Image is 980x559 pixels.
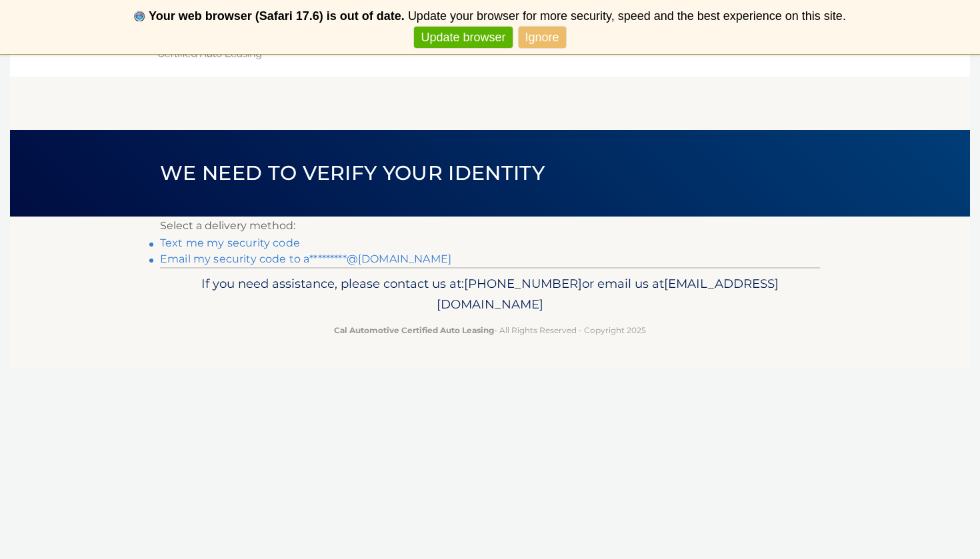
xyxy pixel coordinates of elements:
[334,325,494,335] strong: Cal Automotive Certified Auto Leasing
[519,27,566,49] a: Ignore
[169,273,811,316] p: If you need assistance, please contact us at: or email us at
[414,27,512,49] a: Update browser
[160,161,545,185] span: We need to verify your identity
[160,253,451,265] a: Email my security code to a*********@[DOMAIN_NAME]
[169,323,811,337] p: - All Rights Reserved - Copyright 2025
[160,217,820,235] p: Select a delivery method:
[160,237,300,249] a: Text me my security code
[408,9,846,23] span: Update your browser for more security, speed and the best experience on this site.
[149,9,405,23] b: Your web browser (Safari 17.6) is out of date.
[464,276,582,291] span: [PHONE_NUMBER]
